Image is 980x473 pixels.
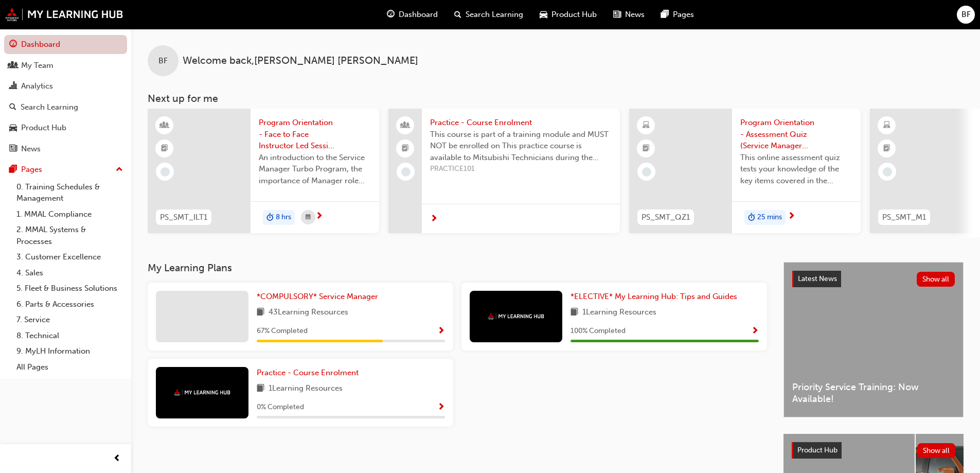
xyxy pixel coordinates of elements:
[161,119,168,132] span: learningResourceType_INSTRUCTOR_LED-icon
[160,212,207,223] span: PS_SMT_ILT1
[12,206,127,222] a: 1. MMAL Compliance
[9,40,17,49] span: guage-icon
[740,117,852,152] span: Program Orientation - Assessment Quiz (Service Manager Turbo Program)
[276,212,291,223] span: 8 hrs
[788,212,795,221] span: next-icon
[792,271,955,287] a: Latest NewsShow all
[437,325,445,338] button: Show Progress
[21,101,78,113] div: Search Learning
[257,368,359,377] span: Practice - Course Enrolment
[9,145,17,154] span: news-icon
[388,109,620,233] a: Practice - Course EnrolmentThis course is part of a training module and MUST NOT be enrolled on T...
[882,212,926,223] span: PS_SMT_M1
[454,8,461,21] span: search-icon
[259,117,371,152] span: Program Orientation - Face to Face Instructor Led Session (Service Manager Turbo Program)
[437,403,445,412] span: Show Progress
[12,222,127,249] a: 2. MMAL Systems & Processes
[792,381,955,405] span: Priority Service Training: Now Available!
[4,33,127,160] button: DashboardMy TeamAnalyticsSearch LearningProduct HubNews
[306,211,311,224] span: calendar-icon
[183,55,418,67] span: Welcome back , [PERSON_NAME] [PERSON_NAME]
[9,82,17,91] span: chart-icon
[113,452,121,465] span: prev-icon
[21,122,66,134] div: Product Hub
[430,215,438,224] span: next-icon
[148,109,379,233] a: PS_SMT_ILT1Program Orientation - Face to Face Instructor Led Session (Service Manager Turbo Progr...
[116,163,123,177] span: up-icon
[883,167,892,177] span: learningRecordVerb_NONE-icon
[883,142,890,155] span: booktick-icon
[257,291,382,303] a: *COMPULSORY* Service Manager
[488,313,544,320] img: mmal
[466,9,523,21] span: Search Learning
[4,139,127,159] a: News
[269,382,343,395] span: 1 Learning Resources
[531,4,605,25] a: car-iconProduct Hub
[158,55,168,67] span: BF
[661,8,669,21] span: pages-icon
[174,389,230,396] img: mmal
[571,292,737,301] span: *ELECTIVE* My Learning Hub: Tips and Guides
[625,9,645,21] span: News
[446,4,531,25] a: search-iconSearch Learning
[4,35,127,54] a: Dashboard
[957,6,975,24] button: BF
[4,98,127,117] a: Search Learning
[437,401,445,414] button: Show Progress
[379,4,446,25] a: guage-iconDashboard
[257,367,363,379] a: Practice - Course Enrolment
[12,281,127,296] a: 5. Fleet & Business Solutions
[402,142,409,155] span: booktick-icon
[430,117,612,129] span: Practice - Course Enrolment
[883,119,890,132] span: learningResourceType_ELEARNING-icon
[131,93,980,104] h3: Next up for me
[582,306,656,319] span: 1 Learning Resources
[4,56,127,75] a: My Team
[4,160,127,179] button: Pages
[387,8,395,21] span: guage-icon
[430,129,612,164] span: This course is part of a training module and MUST NOT be enrolled on This practice course is avai...
[4,118,127,137] a: Product Hub
[257,382,264,395] span: book-icon
[792,442,955,459] a: Product HubShow all
[4,77,127,96] a: Analytics
[643,142,650,155] span: booktick-icon
[257,325,308,337] span: 67 % Completed
[21,164,42,176] div: Pages
[402,119,409,132] span: people-icon
[740,152,852,187] span: This online assessment quiz tests your knowledge of the key items covered in the Service Manager ...
[673,9,694,21] span: Pages
[642,212,690,223] span: PS_SMT_QZ1
[5,8,123,21] img: mmal
[653,4,702,25] a: pages-iconPages
[783,262,964,417] a: Latest NewsShow allPriority Service Training: Now Available!
[757,212,782,223] span: 25 mins
[551,9,597,21] span: Product Hub
[21,60,54,72] div: My Team
[540,8,547,21] span: car-icon
[12,296,127,312] a: 6. Parts & Accessories
[748,211,755,224] span: duration-icon
[257,292,378,301] span: *COMPULSORY* Service Manager
[12,265,127,281] a: 4. Sales
[401,167,411,177] span: learningRecordVerb_NONE-icon
[399,9,438,21] span: Dashboard
[315,212,323,221] span: next-icon
[21,143,41,155] div: News
[430,163,612,175] span: PRACTICE101
[12,249,127,265] a: 3. Customer Excellence
[161,142,168,155] span: booktick-icon
[917,443,956,458] button: Show all
[259,152,371,187] span: An introduction to the Service Manager Turbo Program, the importance of Manager role and Service ...
[12,328,127,344] a: 8. Technical
[613,8,621,21] span: news-icon
[642,167,651,177] span: learningRecordVerb_NONE-icon
[798,274,837,283] span: Latest News
[571,291,741,303] a: *ELECTIVE* My Learning Hub: Tips and Guides
[9,103,16,112] span: search-icon
[437,327,445,336] span: Show Progress
[21,80,53,92] div: Analytics
[9,61,17,71] span: people-icon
